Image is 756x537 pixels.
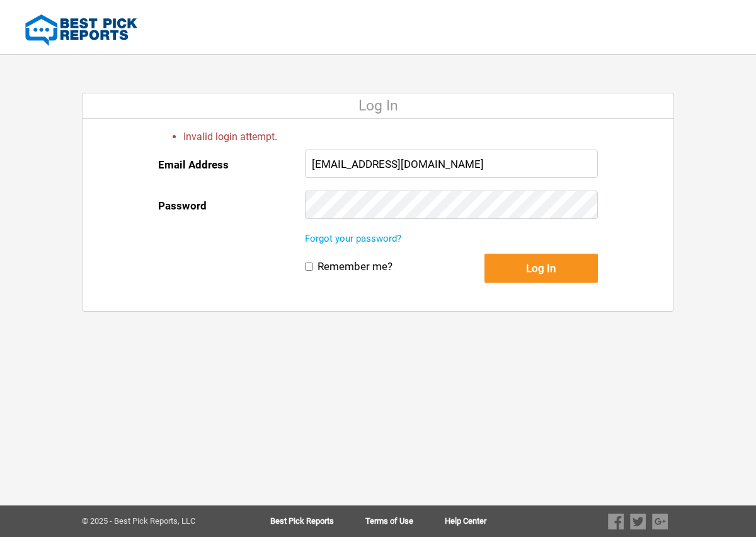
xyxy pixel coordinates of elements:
[484,254,598,283] button: Log In
[158,150,229,180] label: Email Address
[270,517,365,526] a: Best Pick Reports
[445,517,486,526] a: Help Center
[183,130,598,143] li: Invalid login attempt.
[365,517,445,526] a: Terms of Use
[83,93,673,119] div: Log In
[25,15,137,46] img: Best Pick Reports Logo
[318,260,392,273] label: Remember me?
[305,233,401,244] a: Forgot your password?
[82,517,230,526] div: © 2025 - Best Pick Reports, LLC
[158,191,207,221] label: Password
